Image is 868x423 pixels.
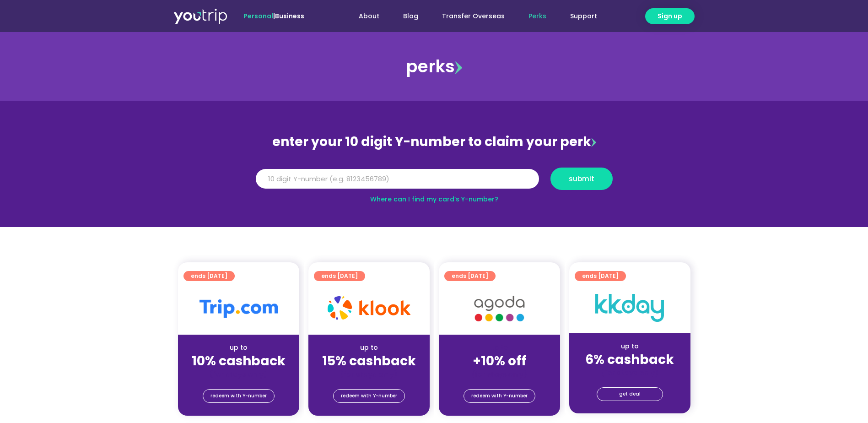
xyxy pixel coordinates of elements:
span: redeem with Y-number [471,390,528,402]
strong: +10% off [473,352,526,370]
div: (for stays only) [577,368,683,378]
strong: 15% cashback [322,352,416,370]
span: ends [DATE] [582,271,619,281]
a: Transfer Overseas [430,8,517,25]
a: Sign up [645,8,695,24]
a: Business [275,11,304,21]
span: ends [DATE] [452,271,488,281]
a: get deal [597,387,663,401]
a: ends [DATE] [575,271,626,281]
input: 10 digit Y-number (e.g. 8123456789) [256,169,539,189]
div: (for stays only) [316,369,422,379]
a: Where can I find my card’s Y-number? [370,195,498,204]
div: up to [185,343,292,352]
span: submit [569,175,594,182]
div: (for stays only) [446,369,553,379]
strong: 10% cashback [192,352,286,370]
a: redeem with Y-number [333,389,405,403]
button: submit [550,168,613,190]
span: Personal [243,11,273,21]
span: ends [DATE] [191,271,227,281]
a: Support [558,8,609,25]
form: Y Number [256,168,613,197]
a: ends [DATE] [444,271,496,281]
div: (for stays only) [185,369,292,379]
div: up to [577,342,683,351]
a: redeem with Y-number [464,389,535,403]
nav: Menu [329,8,609,25]
a: Blog [391,8,430,25]
span: get deal [619,388,641,401]
a: Perks [517,8,558,25]
span: redeem with Y-number [210,390,267,402]
a: redeem with Y-number [203,389,275,403]
a: ends [DATE] [314,271,365,281]
div: enter your 10 digit Y-number to claim your perk [251,130,617,154]
div: up to [316,343,422,352]
a: ends [DATE] [183,271,235,281]
strong: 6% cashback [585,351,674,369]
span: | [243,11,304,21]
span: up to [491,343,508,352]
a: About [347,8,391,25]
span: redeem with Y-number [341,390,397,402]
span: ends [DATE] [321,271,358,281]
span: Sign up [658,11,682,21]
